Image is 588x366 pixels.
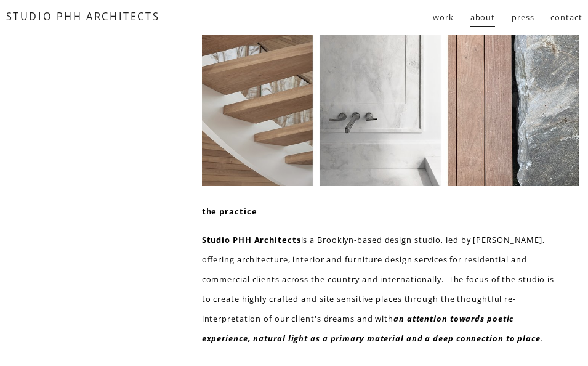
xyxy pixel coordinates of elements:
a: contact [550,7,582,28]
a: STUDIO PHH ARCHITECTS [6,10,160,23]
strong: Studio PHH Architects [202,234,301,245]
a: folder dropdown [433,7,454,28]
em: . [541,333,543,344]
a: press [512,7,534,28]
a: about [470,7,496,28]
strong: the practice [202,206,257,217]
p: is a Brooklyn-based design studio, led by [PERSON_NAME], offering architecture, interior and furn... [202,230,555,349]
span: work [433,7,454,27]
